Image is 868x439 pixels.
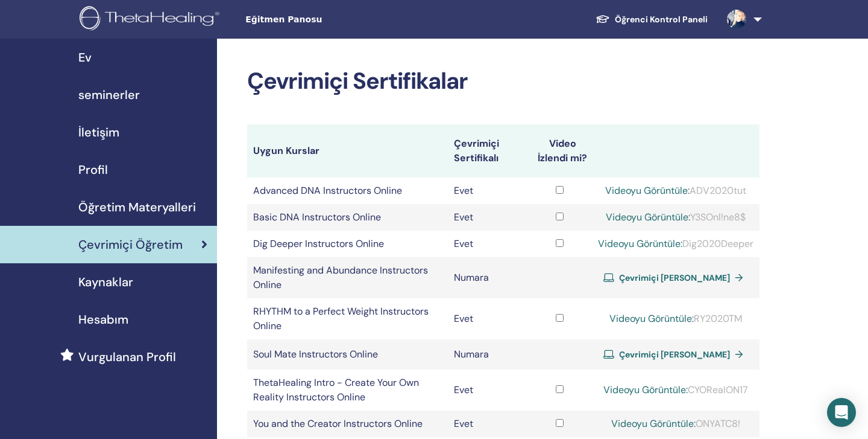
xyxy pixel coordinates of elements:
span: Çevrimiçi [PERSON_NAME] [619,349,730,360]
a: Öğrenci Kontrol Paneli [586,8,717,31]
td: Evet [448,298,527,339]
td: Evet [448,370,527,411]
span: Vurgulanan Profil [78,348,176,366]
div: Open Intercom Messenger [827,398,856,427]
span: Ev [78,48,92,66]
div: RY2020TM [598,312,753,326]
a: Videoyu Görüntüle: [609,312,694,325]
td: Evet [448,178,527,204]
td: Evet [448,411,527,437]
div: ADV2020tut [598,184,753,198]
td: Basic DNA Instructors Online [247,204,448,231]
span: Profil [78,161,108,179]
td: Advanced DNA Instructors Online [247,178,448,204]
div: CYORealON17 [598,383,753,397]
span: Kaynaklar [78,273,133,291]
td: Numara [448,339,527,370]
td: ThetaHealing Intro - Create Your Own Reality Instructors Online [247,370,448,411]
div: ONYATC8! [598,417,753,431]
span: Öğretim Materyalleri [78,198,196,216]
td: Dig Deeper Instructors Online [247,231,448,257]
img: graduation-cap-white.svg [596,14,610,24]
span: Hesabım [78,310,128,328]
th: Video İzlendi mi? [527,124,592,178]
a: Videoyu Görüntüle: [606,211,690,223]
div: Y3SOnl!ne8$ [598,210,753,225]
a: Videoyu Görüntüle: [605,184,690,197]
a: Videoyu Görüntüle: [603,383,688,396]
td: You and the Creator Instructors Online [247,411,448,437]
td: RHYTHM to a Perfect Weight Instructors Online [247,298,448,339]
span: Çevrimiçi [PERSON_NAME] [619,272,730,283]
a: Videoyu Görüntüle: [611,417,696,430]
th: Çevrimiçi Sertifikalı [448,124,527,178]
td: Soul Mate Instructors Online [247,339,448,370]
span: İletişim [78,123,119,141]
td: Manifesting and Abundance Instructors Online [247,257,448,298]
img: default.jpg [727,10,746,29]
a: Çevrimiçi [PERSON_NAME] [603,269,748,287]
img: logo.png [80,6,224,33]
a: Çevrimiçi [PERSON_NAME] [603,345,748,364]
td: Evet [448,204,527,231]
a: Videoyu Görüntüle: [598,237,682,250]
h2: Çevrimiçi Sertifikalar [247,68,759,95]
div: Dig2020Deeper [598,237,753,251]
td: Evet [448,231,527,257]
th: Uygun Kurslar [247,124,448,178]
span: Eğitmen Panosu [245,13,426,26]
span: seminerler [78,86,140,104]
span: Çevrimiçi Öğretim [78,236,183,254]
td: Numara [448,257,527,298]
